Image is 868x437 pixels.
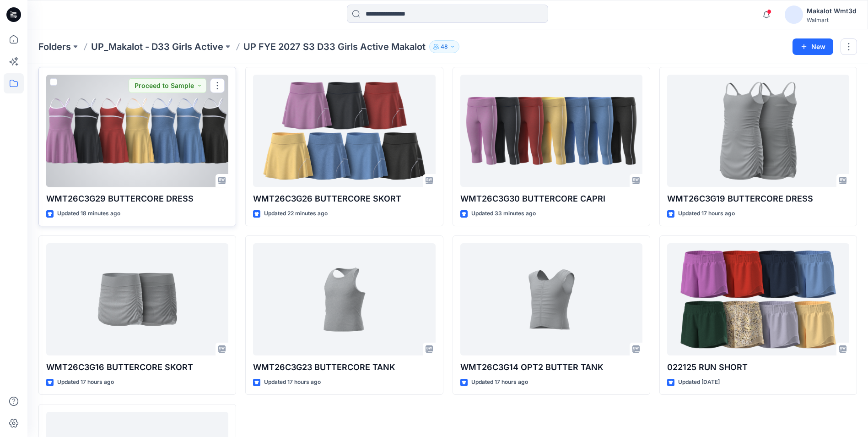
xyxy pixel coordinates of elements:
[807,16,857,23] div: Walmart
[667,192,849,205] p: WMT26C3G19 BUTTERCORE DRESS
[46,75,228,187] a: WMT26C3G29 BUTTERCORE DRESS
[46,361,228,374] p: WMT26C3G16 BUTTERCORE SKORT
[667,361,849,374] p: 022125 RUN SHORT
[253,192,435,205] p: WMT26C3G26 BUTTERCORE SKORT
[678,209,735,218] p: Updated 17 hours ago
[253,243,435,355] a: WMT26C3G23 BUTTERCORE TANK
[441,42,448,52] p: 48
[460,75,642,187] a: WMT26C3G30 BUTTERCORE CAPRI
[38,40,71,53] a: Folders
[471,209,536,218] p: Updated 33 minutes ago
[46,192,228,205] p: WMT26C3G29 BUTTERCORE DRESS
[91,40,223,53] a: UP_Makalot - D33 Girls Active
[807,5,857,16] div: Makalot Wmt3d
[264,209,328,218] p: Updated 22 minutes ago
[793,38,833,55] button: New
[785,5,803,24] img: avatar
[429,40,459,53] button: 48
[243,40,426,53] p: UP FYE 2027 S3 D33 Girls Active Makalot
[57,377,114,387] p: Updated 17 hours ago
[264,377,321,387] p: Updated 17 hours ago
[667,75,849,187] a: WMT26C3G19 BUTTERCORE DRESS
[460,361,642,374] p: WMT26C3G14 OPT2 BUTTER TANK
[460,243,642,355] a: WMT26C3G14 OPT2 BUTTER TANK
[57,209,120,218] p: Updated 18 minutes ago
[471,377,528,387] p: Updated 17 hours ago
[460,192,642,205] p: WMT26C3G30 BUTTERCORE CAPRI
[667,243,849,355] a: 022125 RUN SHORT
[253,75,435,187] a: WMT26C3G26 BUTTERCORE SKORT
[46,243,228,355] a: WMT26C3G16 BUTTERCORE SKORT
[678,377,720,387] p: Updated [DATE]
[253,361,435,374] p: WMT26C3G23 BUTTERCORE TANK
